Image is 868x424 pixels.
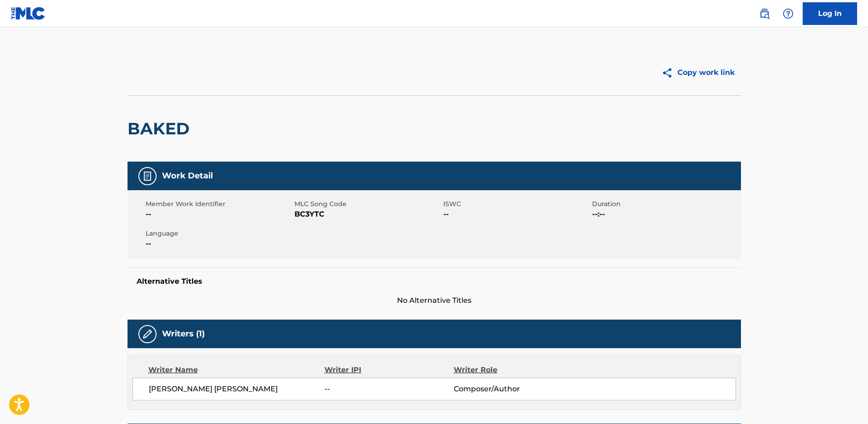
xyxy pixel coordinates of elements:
[655,61,741,84] button: Copy work link
[443,209,590,220] span: --
[128,295,741,306] span: No Alternative Titles
[324,365,454,375] div: Writer IPI
[324,384,453,394] span: --
[128,118,194,139] h2: BAKED
[142,329,153,340] img: Writers
[454,384,571,394] span: Composer/Author
[137,277,732,286] h5: Alternative Titles
[803,2,857,25] a: Log In
[148,365,325,375] div: Writer Name
[162,329,205,339] h5: Writers (1)
[146,238,292,249] span: --
[162,171,213,181] h5: Work Detail
[783,8,794,19] img: help
[662,67,677,79] img: Copy work link
[294,209,441,220] span: BC3YTC
[779,5,797,23] div: Help
[454,365,571,375] div: Writer Role
[146,209,292,220] span: --
[759,8,770,19] img: search
[149,384,325,394] span: [PERSON_NAME] [PERSON_NAME]
[592,209,739,220] span: --:--
[294,199,441,209] span: MLC Song Code
[592,199,739,209] span: Duration
[443,199,590,209] span: ISWC
[146,199,292,209] span: Member Work Identifier
[142,171,153,182] img: Work Detail
[146,229,292,238] span: Language
[11,7,46,20] img: MLC Logo
[755,5,774,23] a: Public Search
